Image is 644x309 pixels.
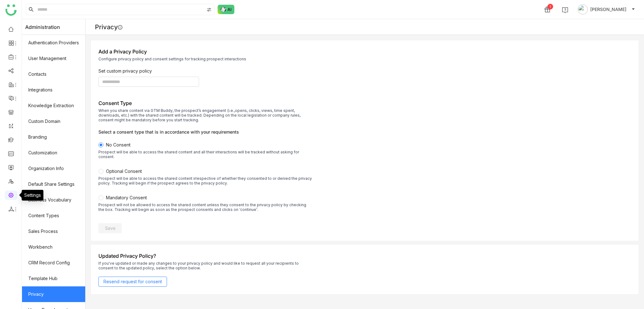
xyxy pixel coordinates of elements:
[98,277,167,287] button: Resend request for consent
[218,5,235,14] img: ask-buddy-normal.svg
[98,48,631,55] div: Add a Privacy Policy
[106,195,147,200] span: Mandatory Consent
[98,129,631,135] div: Select a consent type that is in accordance with your requirements
[25,19,60,35] span: Administration
[22,98,85,113] a: Knowledge Extraction
[98,108,312,122] div: When you share content via GTM Buddy, the prospect’s engagement (i.e.,opens, clicks, views, time ...
[590,6,626,13] span: [PERSON_NAME]
[22,255,85,271] a: CRM Record Config
[207,7,212,12] img: search-type.svg
[576,4,636,14] button: [PERSON_NAME]
[22,113,85,129] a: Custom Domain
[22,192,85,208] a: Business Vocabulary
[562,7,568,13] img: help.svg
[22,223,85,239] a: Sales Process
[98,99,631,107] div: Consent Type
[98,150,312,159] div: Prospect will be able to access the shared content and all their interactions will be tracked wit...
[22,271,85,286] a: Template Hub
[98,223,122,233] button: Save
[98,252,631,260] div: Updated Privacy Policy?
[22,286,85,302] a: Privacy
[22,161,85,176] a: Organization Info
[98,176,312,185] div: Prospect will be able to access the shared content irrespective of whether they consented to or d...
[22,35,85,51] a: Authentication Providers
[98,261,312,270] div: If you've updated or made any changes to your privacy policy and would like to request all your r...
[103,278,162,285] span: Resend request for consent
[22,51,85,66] a: User Management
[22,66,85,82] a: Contacts
[98,202,312,212] div: Prospect will not be allowed to access the shared content unless they consent to the privacy poli...
[106,142,130,147] span: No Consent
[22,208,85,223] a: Content Types
[22,129,85,145] a: Branding
[95,23,122,31] div: Privacy
[22,176,85,192] a: Default Share Settings
[98,57,312,61] div: Configure privacy policy and consent settings for tracking prospect interactions
[106,168,142,174] span: Optional Consent
[22,190,43,201] div: Settings
[22,82,85,98] a: Integrations
[22,145,85,161] a: Customization
[547,4,553,9] div: 1
[22,239,85,255] a: Workbench
[98,68,631,74] div: Set custom privacy policy
[578,4,588,14] img: avatar
[5,4,17,16] img: logo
